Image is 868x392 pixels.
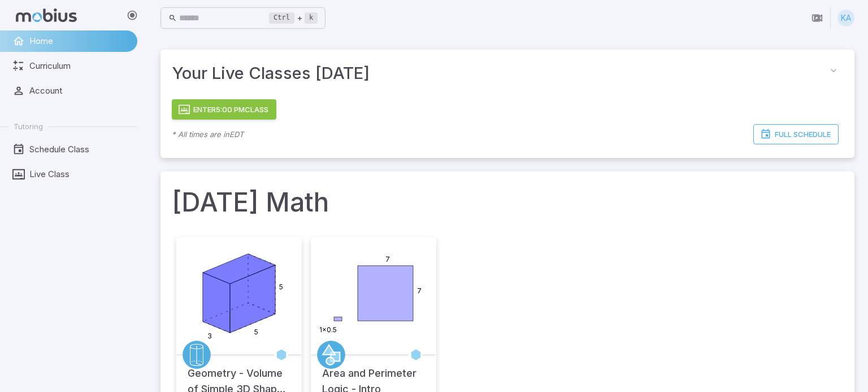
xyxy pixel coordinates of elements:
[172,61,824,86] span: Your Live Classes [DATE]
[317,341,345,369] a: Geometry 2D
[29,35,129,47] span: Home
[806,7,828,29] button: Join in Zoom Client
[279,283,283,291] text: 5
[183,341,211,369] a: Geometry 3D
[207,332,212,340] text: 3
[824,61,843,80] button: collapse
[319,325,337,334] text: 1x0.5
[14,121,43,131] span: Tutoring
[269,11,318,25] div: +
[172,183,843,221] h1: [DATE] Math
[417,287,422,295] text: 7
[29,60,129,72] span: Curriculum
[172,129,244,140] p: * All times are in EDT
[269,12,294,24] kbd: Ctrl
[385,255,390,263] text: 7
[753,124,839,144] a: Full Schedule
[837,10,854,27] div: KA
[29,85,129,97] span: Account
[29,143,129,156] span: Schedule Class
[29,168,129,180] span: Live Class
[305,12,318,24] kbd: k
[172,99,276,120] button: Enter5:00 PMClass
[254,328,258,336] text: 5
